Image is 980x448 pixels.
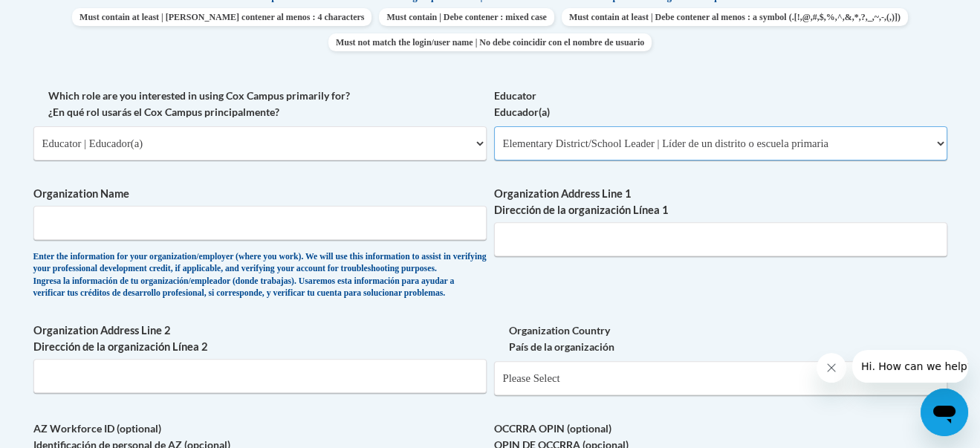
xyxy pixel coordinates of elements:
[33,251,487,300] div: Enter the information for your organization/employer (where you work). We will use this informati...
[817,353,846,383] iframe: Close message
[379,8,554,26] span: Must contain | Debe contener : mixed case
[9,10,120,22] span: Hi. How can we help?
[921,389,968,436] iframe: Button to launch messaging window
[72,8,371,26] span: Must contain at least | [PERSON_NAME] contener al menos : 4 characters
[33,88,487,120] label: Which role are you interested in using Cox Campus primarily for? ¿En qué rol usarás el Cox Campus...
[33,206,487,240] input: Metadata input
[328,33,652,51] span: Must not match the login/user name | No debe coincidir con el nombre de usuario
[33,186,487,202] label: Organization Name
[494,186,947,218] label: Organization Address Line 1 Dirección de la organización Línea 1
[33,322,487,355] label: Organization Address Line 2 Dirección de la organización Línea 2
[494,88,947,120] label: Educator Educador(a)
[562,8,908,26] span: Must contain at least | Debe contener al menos : a symbol (.[!,@,#,$,%,^,&,*,?,_,~,-,(,)])
[33,359,487,393] input: Metadata input
[494,222,947,256] input: Metadata input
[852,350,968,383] iframe: Message from company
[494,322,947,355] label: Organization Country País de la organización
